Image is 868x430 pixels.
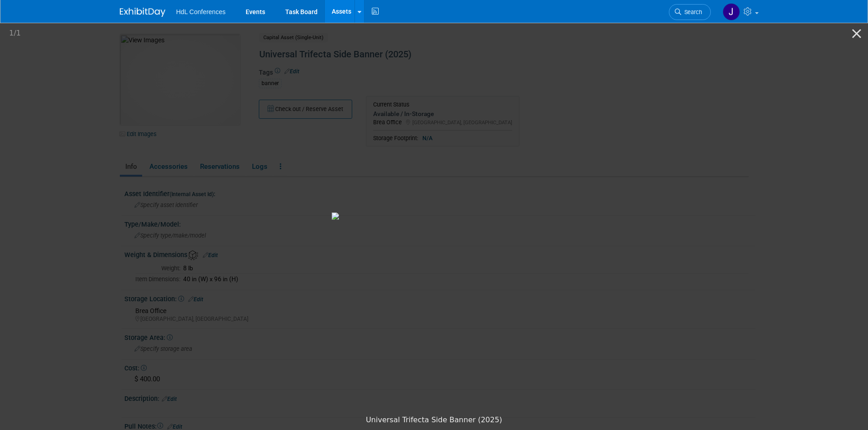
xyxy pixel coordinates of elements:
img: ExhibitDay [120,8,165,17]
button: Close gallery [845,23,868,44]
img: Johnny Nguyen [723,3,740,20]
img: Universal Trifecta Side Banner (2025) [332,212,537,220]
span: 1 [9,29,14,37]
span: HdL Conferences [176,8,226,15]
span: 1 [16,29,21,37]
a: Search [669,4,711,20]
span: Search [681,9,702,15]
